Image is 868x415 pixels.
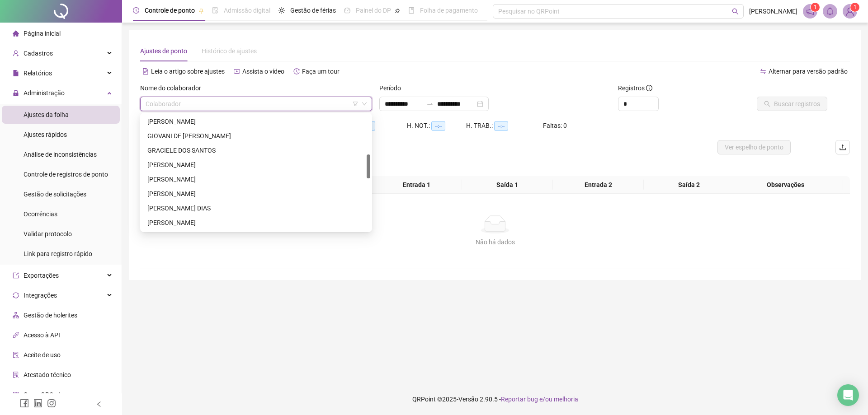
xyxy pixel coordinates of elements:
[234,68,240,75] span: youtube
[408,7,415,14] span: book
[293,68,300,75] span: history
[850,3,859,12] sup: Atualize o seu contato no menu Meus Dados
[356,7,391,14] span: Painel do DP
[24,30,61,37] span: Página inicial
[24,111,69,118] span: Ajustes da folha
[371,176,462,194] th: Entrada 1
[133,7,139,14] span: clock-circle
[96,401,102,407] span: left
[717,140,791,154] button: Ver espelho de ponto
[302,68,340,75] span: Faça um tour
[458,396,478,403] span: Versão
[198,8,204,14] span: pushpin
[24,191,86,198] span: Gestão de solicitações
[24,171,108,178] span: Controle de registros de ponto
[420,7,478,14] span: Folha de pagamento
[462,176,553,194] th: Saída 1
[24,331,60,339] span: Acesso à API
[501,396,578,403] span: Reportar bug e/ou melhoria
[543,122,567,129] span: Faltas: 0
[431,121,445,131] span: --:--
[24,230,72,238] span: Validar protocolo
[731,180,840,190] span: Observações
[24,50,53,57] span: Cadastros
[826,7,834,15] span: bell
[142,68,149,75] span: file-text
[24,89,65,97] span: Administração
[13,352,19,358] span: audit
[395,8,400,14] span: pushpin
[212,7,218,14] span: file-done
[24,210,57,218] span: Ocorrências
[24,250,92,257] span: Link para registro rápido
[348,121,407,131] div: HE 3:
[13,90,19,96] span: lock
[290,7,336,14] span: Gestão de férias
[769,68,848,75] span: Alternar para versão padrão
[24,151,97,158] span: Análise de inconsistências
[379,83,407,93] label: Período
[837,384,859,406] div: Open Intercom Messenger
[466,121,543,131] div: H. TRAB.:
[122,383,868,415] footer: QRPoint © 2025 - 2.90.5 -
[242,68,284,75] span: Assista o vídeo
[426,100,434,107] span: swap-right
[151,237,839,247] div: Não há dados
[618,83,652,93] span: Registros
[24,272,59,279] span: Exportações
[344,7,350,14] span: dashboard
[407,121,466,131] div: H. NOT.:
[20,399,29,408] span: facebook
[644,176,735,194] th: Saída 2
[494,121,508,131] span: --:--
[13,50,19,56] span: user-add
[13,312,19,318] span: apartment
[811,3,820,12] sup: 1
[224,7,270,14] span: Admissão digital
[353,101,358,107] span: filter
[278,7,285,14] span: sun
[426,100,434,107] span: to
[13,70,19,76] span: file
[145,7,195,14] span: Controle de ponto
[839,144,846,151] span: upload
[13,332,19,338] span: api
[24,70,52,77] span: Relatórios
[757,97,827,111] button: Buscar registros
[749,6,797,16] span: [PERSON_NAME]
[814,4,817,10] span: 1
[760,68,766,75] span: swap
[854,4,857,10] span: 1
[24,371,71,378] span: Atestado técnico
[732,8,739,15] span: search
[202,46,257,56] div: Histórico de ajustes
[806,7,814,15] span: notification
[13,372,19,378] span: solution
[140,46,187,56] div: Ajustes de ponto
[553,176,644,194] th: Entrada 2
[24,312,77,319] span: Gestão de holerites
[646,85,652,91] span: info-circle
[140,83,207,93] label: Nome do colaborador
[24,391,64,398] span: Gerar QRCode
[24,351,61,359] span: Aceite de uso
[13,292,19,298] span: sync
[47,399,56,408] span: instagram
[362,101,367,107] span: down
[33,399,42,408] span: linkedin
[13,272,19,279] span: export
[843,5,857,18] img: 39862
[13,392,19,398] span: qrcode
[151,68,225,75] span: Leia o artigo sobre ajustes
[728,176,843,194] th: Observações
[13,30,19,37] span: home
[24,131,67,138] span: Ajustes rápidos
[24,292,57,299] span: Integrações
